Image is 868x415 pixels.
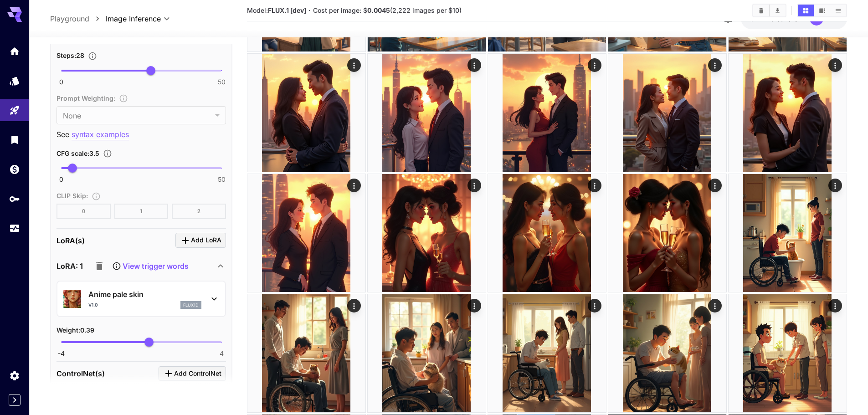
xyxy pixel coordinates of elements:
[247,54,365,172] img: 9k=
[268,6,306,14] b: FLUX.1 [dev]
[9,370,20,381] div: Settings
[56,368,105,379] p: ControlNet(s)
[56,149,99,157] span: CFG scale : 3.5
[729,54,847,172] img: 2Q==
[308,5,311,16] p: ·
[770,5,786,16] button: Download All
[56,92,226,124] div: Prompt Weighting is not compatible with FLUX models.
[247,6,306,14] span: Model:
[59,77,63,87] span: 0
[368,174,486,292] img: Z
[729,174,847,292] img: 9k=
[9,46,20,57] div: Home
[175,233,226,248] button: Click to add LoRA
[814,5,830,16] button: Show images in video view
[588,179,601,192] div: Actions
[9,105,20,116] div: Playground
[106,13,161,24] span: Image Inference
[56,51,84,59] span: Steps : 28
[56,255,226,277] div: LoRA: 1View trigger words
[467,58,481,72] div: Actions
[608,54,726,172] img: 2Q==
[608,294,726,412] img: Z
[9,75,20,87] div: Models
[9,134,20,145] div: Library
[9,223,20,234] div: Usage
[830,5,846,16] button: Show images in list view
[218,175,226,184] span: 50
[770,15,802,23] span: credits left
[191,235,221,246] span: Add LoRA
[347,299,361,313] div: Actions
[183,302,199,308] p: flux1d
[467,179,481,192] div: Actions
[50,13,89,24] a: Playground
[828,58,842,72] div: Actions
[729,294,847,412] img: Z
[797,4,847,17] div: Show images in grid viewShow images in video viewShow images in list view
[752,4,786,17] div: Clear ImagesDownload All
[218,77,226,87] span: 50
[88,289,201,300] p: Anime pale skin
[750,15,770,23] span: $17.77
[112,261,189,272] button: View trigger words
[588,299,601,313] div: Actions
[313,6,462,14] span: Cost per image: $ (2,222 images per $10)
[247,294,365,412] img: Z
[708,58,722,72] div: Actions
[247,174,365,292] img: Z
[467,299,481,313] div: Actions
[84,51,101,61] button: Set the number of denoising steps used to refine the image. More steps typically lead to higher q...
[72,129,129,140] button: syntax examples
[588,58,601,72] div: Actions
[88,302,98,308] p: v1.0
[488,174,606,292] img: Z
[63,285,220,313] div: Anime pale skinv1.0flux1d
[828,299,842,313] div: Actions
[368,54,486,172] img: 2Q==
[56,261,83,272] p: LoRA: 1
[56,235,85,246] p: LoRA(s)
[368,294,486,412] img: 9k=
[488,54,606,172] img: 9k=
[58,349,65,358] span: -4
[56,129,226,140] p: See
[9,394,21,406] button: Expand sidebar
[9,193,20,205] div: API Keys
[367,6,390,14] b: 0.0045
[159,366,226,381] button: Click to add ControlNet
[59,175,63,184] span: 0
[708,299,722,313] div: Actions
[608,174,726,292] img: 2Q==
[798,5,814,16] button: Show images in grid view
[753,5,769,16] button: Clear Images
[56,326,94,334] span: Weight : 0.39
[220,349,224,358] span: 4
[708,179,722,192] div: Actions
[9,164,20,175] div: Wallet
[50,13,106,24] nav: breadcrumb
[347,179,361,192] div: Actions
[174,368,221,379] span: Add ControlNet
[828,179,842,192] div: Actions
[99,149,116,158] button: Adjusts how closely the generated image aligns with the input prompt. A higher value enforces str...
[123,261,189,272] p: View trigger words
[488,294,606,412] img: Z
[56,190,226,219] div: CLIP Skip is not compatible with FLUX models.
[347,58,361,72] div: Actions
